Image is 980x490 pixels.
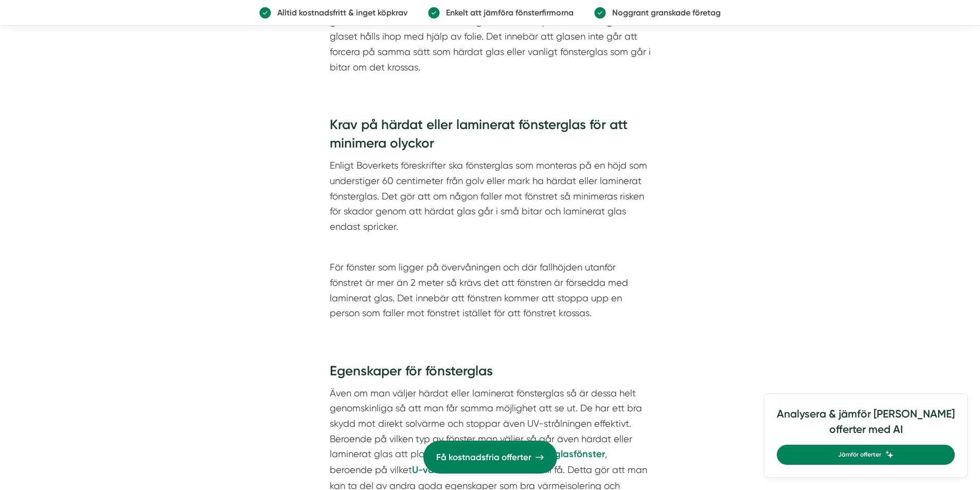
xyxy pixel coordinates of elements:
[330,158,651,234] p: Enligt Boverkets föreskrifter ska fönsterglas som monteras på en höjd som understiger 60 centimet...
[330,116,651,158] h3: Krav på härdat eller laminerat fönsterglas för att minimera olyckor
[440,6,574,19] p: Enkelt att jämföra fönsterfirmorna
[436,450,531,464] span: Få kostnadsfria offerter
[330,362,651,386] h3: Egenskaper för fönsterglas
[777,406,955,445] h4: Analysera & jämför [PERSON_NAME] offerter med AI
[453,448,605,459] a: tvåglasfönster eller treglasfönster
[838,450,881,460] span: Jämför offerter
[423,441,557,474] a: Få kostnadsfria offerter
[271,6,407,19] p: Alltid kostnadsfritt & inget köpkrav
[412,464,519,475] a: U-värde för sina fönster
[606,6,721,19] p: Noggrant granskade företag
[777,445,955,465] a: Jämför offerter
[330,260,651,321] p: För fönster som ligger på övervåningen och där fallhöjden utanför fönstret är mer än 2 meter så k...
